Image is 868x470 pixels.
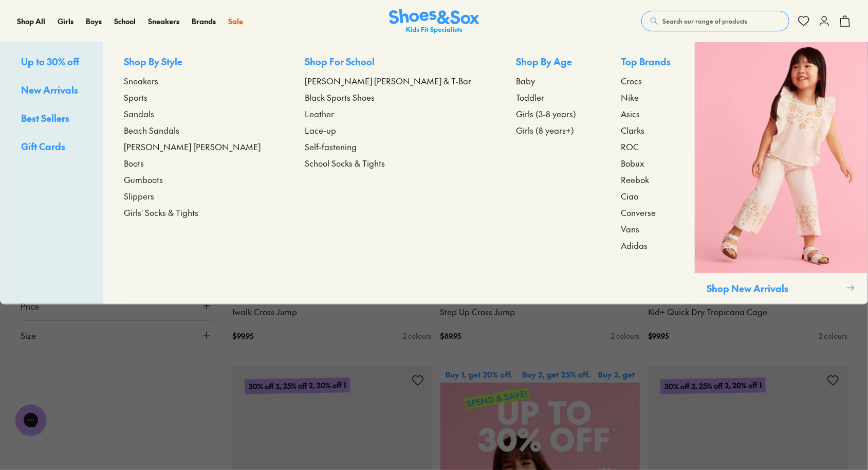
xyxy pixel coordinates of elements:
span: [PERSON_NAME] [PERSON_NAME] [124,140,261,153]
span: Boys [86,16,102,26]
span: ROC [621,140,639,153]
a: Gumboots [124,173,264,186]
p: 30% off 3, 25% off 2, 20% off 1 [245,377,350,394]
span: $ 99.95 [648,331,669,341]
a: Leather [305,107,474,120]
span: Sports [124,91,147,103]
button: Size [21,321,212,350]
a: Adidas [621,239,674,251]
p: Top Brands [621,55,674,70]
a: Best Sellers [21,111,82,127]
p: Shop For School [305,55,474,70]
a: Self-fastening [305,140,474,153]
span: Girls' Socks & Tights [124,206,198,219]
span: Clarks [621,124,644,136]
span: Sneakers [124,75,158,87]
span: Sandals [124,107,154,120]
span: Self-fastening [305,140,357,153]
a: ROC [621,140,674,153]
a: [PERSON_NAME] [PERSON_NAME] & T-Bar [305,75,474,87]
a: Sneakers [148,16,179,27]
p: Shop By Style [124,55,264,70]
a: Baby [516,75,579,87]
span: Best Sellers [21,112,69,124]
a: Crocs [621,75,674,87]
a: Girls [58,16,73,27]
a: Clarks [621,124,674,136]
span: Shop All [17,16,45,26]
div: 2 colours [611,331,640,341]
a: Gift Cards [21,139,82,155]
span: Brands [192,16,216,26]
div: 2 colours [819,331,847,341]
span: Up to 30% off [21,55,79,68]
a: Step Up Cross Jump [440,306,640,318]
a: School Socks & Tights [305,157,474,169]
a: Kid+ Quick Dry Tropicana Cage [648,306,847,318]
a: Lace-up [305,124,474,136]
img: SNS_WEBASSETS_CollectionHero_1280x1600_4.png [695,42,867,273]
a: Black Sports Shoes [305,91,474,103]
p: Shop By Age [516,55,579,70]
span: Girls (3-8 years) [516,107,576,120]
a: Girls (3-8 years) [516,107,579,120]
a: Slippers [124,190,264,202]
span: Crocs [621,75,642,87]
a: Nike [621,91,674,103]
a: Sale [228,16,243,27]
span: Reebok [621,173,649,186]
span: Girls (8 years+) [516,124,574,136]
span: Sale [228,16,243,26]
a: Up to 30% off [21,55,82,70]
a: Girls' Socks & Tights [124,206,264,219]
span: School [114,16,136,26]
iframe: Gorgias live chat messenger [10,401,51,439]
span: Girls [58,16,73,26]
a: Vans [621,223,674,235]
a: New Arrivals [21,83,82,99]
span: Size [21,329,36,341]
span: Baby [516,75,535,87]
a: Beach Sandals [124,124,264,136]
a: Shoes & Sox [389,9,479,34]
a: Iwalk Cross Jump [232,306,432,318]
a: School [114,16,136,27]
span: Converse [621,206,656,219]
span: Leather [305,107,334,120]
span: Beach Sandals [124,124,179,136]
span: Black Sports Shoes [305,91,375,103]
a: Sandals [124,107,264,120]
span: Gumboots [124,173,163,186]
a: Ciao [621,190,674,202]
span: Adidas [621,239,648,251]
a: Reebok [621,173,674,186]
span: Toddler [516,91,544,103]
a: Boys [86,16,102,27]
img: SNS_Logo_Responsive.svg [389,9,479,34]
a: Girls (8 years+) [516,124,579,136]
span: Slippers [124,190,154,202]
div: 2 colours [403,331,432,341]
span: School Socks & Tights [305,157,385,169]
p: 30% off 3, 25% off 2, 20% off 1 [660,377,766,394]
span: New Arrivals [21,83,78,96]
a: Brands [192,16,216,27]
span: Gift Cards [21,140,65,153]
span: Vans [621,223,639,235]
a: Bobux [621,157,674,169]
p: Shop New Arrivals [707,281,842,295]
a: Converse [621,206,674,219]
a: [PERSON_NAME] [PERSON_NAME] [124,140,264,153]
a: Sneakers [124,75,264,87]
a: Toddler [516,91,579,103]
span: $ 99.95 [232,331,253,341]
span: Lace-up [305,124,336,136]
span: [PERSON_NAME] [PERSON_NAME] & T-Bar [305,75,471,87]
a: Shop All [17,16,45,27]
a: Asics [621,107,674,120]
a: Shop New Arrivals [694,42,867,304]
span: Sneakers [148,16,179,26]
span: $ 89.95 [440,331,461,341]
button: Price [21,292,212,320]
